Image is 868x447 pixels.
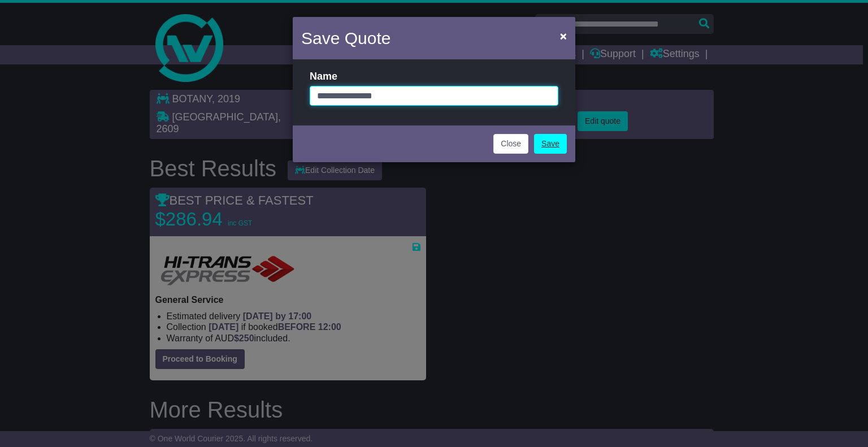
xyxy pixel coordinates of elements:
[534,134,567,154] a: Save
[554,24,572,47] button: Close
[493,134,528,154] button: Close
[560,29,567,42] span: ×
[310,71,337,83] label: Name
[301,25,390,51] h4: Save Quote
